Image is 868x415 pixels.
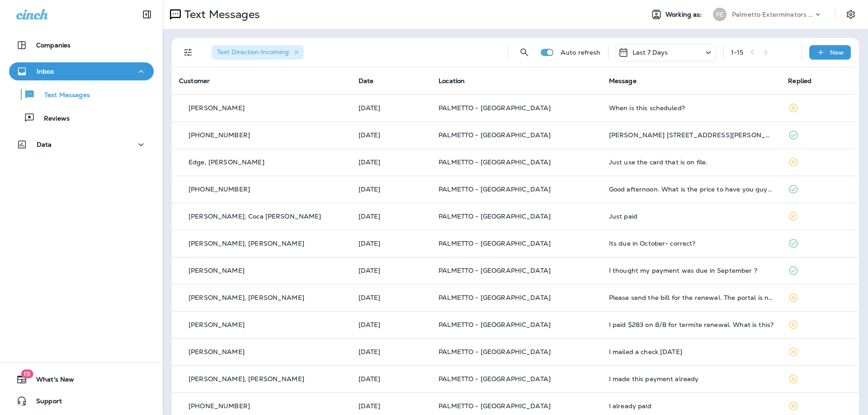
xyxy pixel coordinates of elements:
[189,375,304,382] p: [PERSON_NAME], [PERSON_NAME]
[439,239,551,247] span: PALMETTO - [GEOGRAPHIC_DATA]
[843,6,859,23] button: Settings
[35,91,90,100] p: Text Messages
[359,159,424,166] p: Aug 13, 2025 05:02 PM
[37,68,54,75] p: Inbox
[439,104,551,112] span: PALMETTO - [GEOGRAPHIC_DATA]
[179,77,210,85] span: Customer
[179,43,197,61] button: Filters
[189,186,250,193] p: [PHONE_NUMBER]
[189,348,245,355] p: [PERSON_NAME]
[37,141,52,148] p: Data
[439,294,551,302] span: PALMETTO - [GEOGRAPHIC_DATA]
[21,369,33,378] span: 19
[9,370,154,388] button: 19What's New
[359,186,424,193] p: Aug 13, 2025 04:23 PM
[609,321,774,328] div: I paid $283 on 8/8 for termite renewal. What is this?
[439,266,551,275] span: PALMETTO - [GEOGRAPHIC_DATA]
[359,321,424,328] p: Aug 13, 2025 09:52 AM
[212,45,304,60] div: Text Direction:Incoming
[189,321,245,328] p: [PERSON_NAME]
[609,77,637,85] span: Message
[665,11,704,19] span: Working as:
[439,77,465,85] span: Location
[561,49,601,56] p: Auto refresh
[9,85,154,104] button: Text Messages
[609,402,774,410] div: I already paid
[609,213,774,220] div: Just paid
[359,77,374,85] span: Date
[515,43,533,61] button: Search Messages
[36,42,71,49] p: Companies
[27,397,62,408] span: Support
[732,11,813,18] p: Palmetto Exterminators LLC
[439,185,551,193] span: PALMETTO - [GEOGRAPHIC_DATA]
[9,36,154,54] button: Companies
[9,392,154,410] button: Support
[439,212,551,220] span: PALMETTO - [GEOGRAPHIC_DATA]
[189,402,250,410] p: [PHONE_NUMBER]
[9,108,154,127] button: Reviews
[359,294,424,301] p: Aug 13, 2025 10:06 AM
[9,62,154,80] button: Inbox
[439,375,551,383] span: PALMETTO - [GEOGRAPHIC_DATA]
[609,159,774,166] div: Just use the card that is on file.
[439,402,551,410] span: PALMETTO - [GEOGRAPHIC_DATA]
[609,186,774,193] div: Good afternoon. What is the price to have you guys come back and spray ?
[439,321,551,329] span: PALMETTO - [GEOGRAPHIC_DATA]
[359,213,424,220] p: Aug 13, 2025 11:07 AM
[632,49,668,56] p: Last 7 Days
[359,240,424,247] p: Aug 13, 2025 10:32 AM
[189,104,245,112] p: [PERSON_NAME]
[713,8,726,21] div: PE
[609,104,774,112] div: When is this scheduled?
[189,267,245,274] p: [PERSON_NAME]
[359,267,424,274] p: Aug 13, 2025 10:10 AM
[189,294,304,301] p: [PERSON_NAME], [PERSON_NAME]
[359,104,424,112] p: Aug 14, 2025 09:23 PM
[189,213,321,220] p: [PERSON_NAME], Coca [PERSON_NAME]
[830,49,844,56] p: New
[609,294,774,301] div: Please send the bill for the renewal. The portal is not working and not showing my history and in...
[9,135,154,154] button: Data
[439,131,551,139] span: PALMETTO - [GEOGRAPHIC_DATA]
[609,348,774,355] div: I mailed a check yesterday
[217,48,289,56] span: Text Direction : Incoming
[731,49,744,56] div: 1 - 15
[609,131,774,139] div: Deb Dixon 3 Sunfield Ct Greer Backyard pictures with treatment areas/concerns with the rock area ...
[35,115,70,123] p: Reviews
[359,131,424,139] p: Aug 14, 2025 04:01 PM
[189,240,304,247] p: [PERSON_NAME], [PERSON_NAME]
[788,77,811,85] span: Replied
[189,131,250,139] p: [PHONE_NUMBER]
[609,375,774,382] div: I made this payment already
[359,402,424,410] p: Aug 13, 2025 09:41 AM
[439,158,551,166] span: PALMETTO - [GEOGRAPHIC_DATA]
[359,375,424,382] p: Aug 13, 2025 09:51 AM
[189,159,264,166] p: Edge, [PERSON_NAME]
[181,8,260,21] p: Text Messages
[134,5,160,23] button: Collapse Sidebar
[609,267,774,274] div: I thought my payment was due in September ?
[27,376,74,387] span: What's New
[359,348,424,355] p: Aug 13, 2025 09:51 AM
[609,240,774,247] div: Its due in October- correct?
[439,348,551,356] span: PALMETTO - [GEOGRAPHIC_DATA]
